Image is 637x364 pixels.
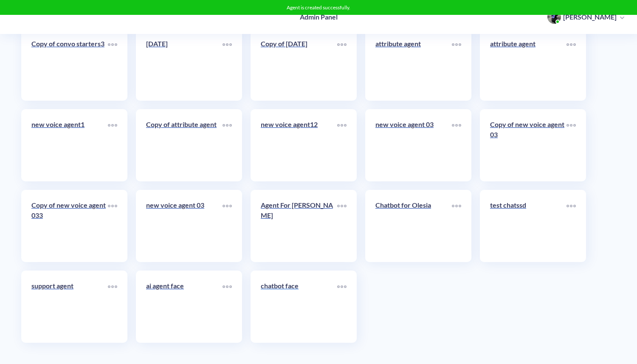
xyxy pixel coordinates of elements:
[146,281,223,291] p: ai agent face
[490,39,567,90] a: attribute agent
[375,39,452,49] p: attribute agent
[375,119,452,130] p: new voice agent 03
[31,39,108,90] a: Copy of convo starters3
[375,200,452,252] a: Chatbot for Olesia
[287,4,350,11] span: Agent is created successfully.
[261,119,337,171] a: new voice agent12
[375,200,452,210] p: Chatbot for Olesia
[146,119,223,130] p: Copy of attribute agent
[300,13,338,21] h4: Admin Panel
[261,39,337,49] p: Copy of [DATE]
[375,39,452,90] a: attribute agent
[490,39,567,49] p: attribute agent
[31,200,108,220] p: Copy of new voice agent 033
[146,119,223,171] a: Copy of attribute agent
[261,281,337,291] p: chatbot face
[543,9,629,25] button: user photo[PERSON_NAME]
[261,39,337,90] a: Copy of [DATE]
[31,39,108,49] p: Copy of convo starters3
[490,200,567,252] a: test chatssd
[490,119,567,171] a: Copy of new voice agent 03
[31,200,108,252] a: Copy of new voice agent 033
[146,200,223,252] a: new voice agent 03
[375,119,452,171] a: new voice agent 03
[31,281,108,291] p: support agent
[31,119,108,130] p: new voice agent1
[490,200,567,210] p: test chatssd
[146,39,223,49] p: [DATE]
[146,39,223,90] a: [DATE]
[490,119,567,140] p: Copy of new voice agent 03
[261,119,337,130] p: new voice agent12
[31,281,108,333] a: support agent
[261,200,337,220] p: Agent For [PERSON_NAME]
[146,281,223,333] a: ai agent face
[547,10,561,24] img: user photo
[563,12,617,22] p: [PERSON_NAME]
[31,119,108,171] a: new voice agent1
[261,200,337,252] a: Agent For [PERSON_NAME]
[261,281,337,333] a: chatbot face
[146,200,223,210] p: new voice agent 03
